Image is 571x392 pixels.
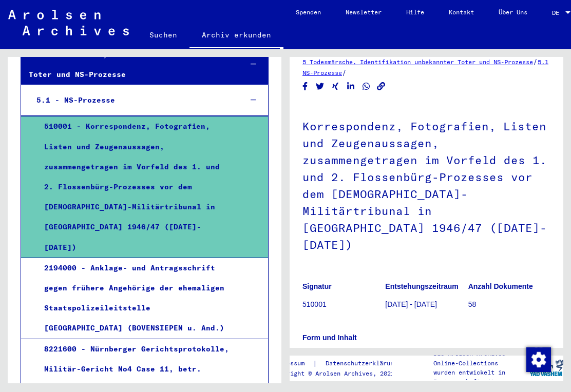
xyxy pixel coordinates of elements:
[526,347,551,372] img: Zustimmung ändern
[317,358,410,369] a: Datenschutzerklärung
[385,299,467,310] p: [DATE] - [DATE]
[346,80,356,93] button: Share on LinkedIn
[361,80,372,93] button: Share on WhatsApp
[189,23,283,49] a: Archiv erkunden
[468,282,533,290] b: Anzahl Dokumente
[29,90,234,110] div: 5.1 - NS-Prozesse
[302,299,385,310] p: 510001
[433,368,529,386] p: wurden entwickelt in Partnerschaft mit
[36,116,232,257] div: 510001 - Korrespondenz, Fotografien, Listen und Zeugenaussagen, zusammengetragen im Vorfeld des 1...
[272,358,410,369] div: |
[315,80,326,93] button: Share on Twitter
[272,369,410,378] p: Copyright © Arolsen Archives, 2021
[36,258,232,339] div: 2194000 - Anklage- und Antragsschrift gegen frühere Angehörige der ehemaligen Staatspolizeileitst...
[137,23,189,47] a: Suchen
[302,334,357,342] b: Form und Inhalt
[342,68,347,77] span: /
[552,9,563,16] span: DE
[302,58,533,66] a: 5 Todesmärsche, Identifikation unbekannter Toter und NS-Prozesse
[433,349,529,368] p: Die Arolsen Archives Online-Collections
[21,45,234,85] div: 5 - Todesmärsche, Identifikation unbekannter Toter und NS-Prozesse
[533,57,538,66] span: /
[272,358,313,369] a: Impressum
[302,282,332,290] b: Signatur
[302,103,550,266] h1: Korrespondenz, Fotografien, Listen und Zeugenaussagen, zusammengetragen im Vorfeld des 1. und 2. ...
[300,80,311,93] button: Share on Facebook
[385,282,458,290] b: Entstehungszeitraum
[376,80,387,93] button: Copy link
[468,299,550,310] p: 58
[330,80,341,93] button: Share on Xing
[8,10,129,35] img: Arolsen_neg.svg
